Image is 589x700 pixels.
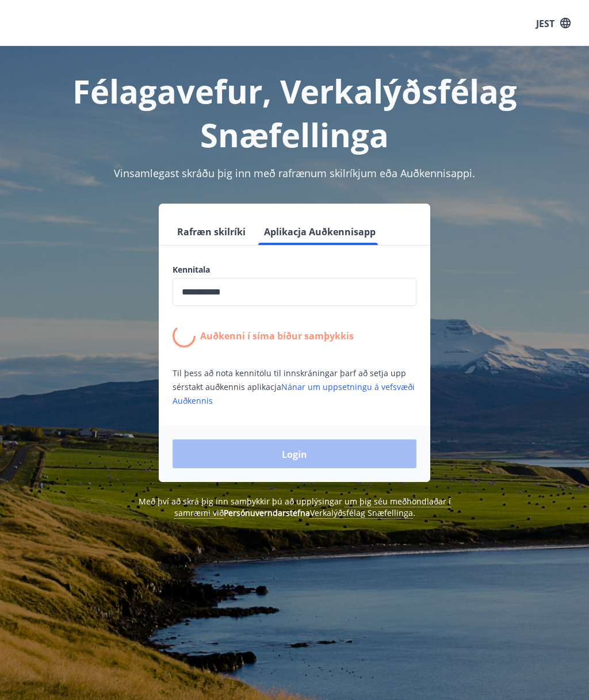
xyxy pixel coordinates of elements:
font: Með því að skrá þig inn samþykkir þú að upplýsingar [139,496,342,507]
a: Persónuverndarstefna [224,507,310,518]
font: Auðkenni í síma bíður samþykkis [200,330,354,342]
font: Kennitala [173,264,210,275]
font: Félagavefur, Verkalýðsfélag Snæfellinga [72,69,517,156]
a: Nánar um uppsetningu á vefsvæði Auðkennis [173,381,415,406]
font: . [413,507,415,518]
font: Aplikacja Auðkennisapp [264,225,376,238]
font: JEST [536,17,554,29]
button: JEST [531,12,575,34]
font: Vinsamlegast skráðu þig inn með rafrænum skilríkjum eða Auðkennisappi. [114,166,475,180]
font: Til þess að nota kennitölu til innskráningar þarf að setja upp sérstakt auðkennis aplikacja [173,368,406,392]
font: Rafræn skilríki [177,225,246,238]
